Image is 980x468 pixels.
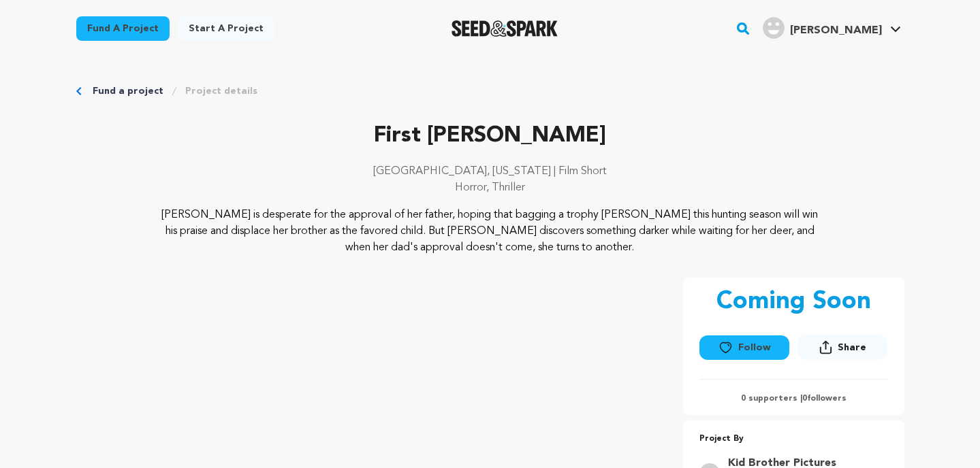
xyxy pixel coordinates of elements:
[76,16,170,41] a: Fund a project
[797,335,887,365] span: Share
[452,20,558,37] a: Seed&Spark Homepage
[760,14,904,39] a: Freeman M.'s Profile
[699,393,888,404] p: 0 supporters | followers
[76,180,904,196] p: Horror, Thriller
[763,17,785,39] img: user.png
[93,84,163,98] a: Fund a project
[76,84,904,98] div: Breadcrumb
[76,120,904,152] p: First [PERSON_NAME]
[452,20,558,37] img: Seed&Spark Logo Dark Mode
[790,25,882,36] span: [PERSON_NAME]
[178,16,274,41] a: Start a project
[159,207,821,256] p: [PERSON_NAME] is desperate for the approval of her father, hoping that bagging a trophy [PERSON_N...
[763,17,882,39] div: Freeman M.'s Profile
[185,84,257,98] a: Project details
[716,288,871,316] p: Coming Soon
[699,335,789,360] button: Follow
[802,395,807,403] span: 0
[699,431,888,447] p: Project By
[797,335,887,360] button: Share
[760,14,904,43] span: Freeman M.'s Profile
[838,341,866,354] span: Share
[76,163,904,180] p: [GEOGRAPHIC_DATA], [US_STATE] | Film Short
